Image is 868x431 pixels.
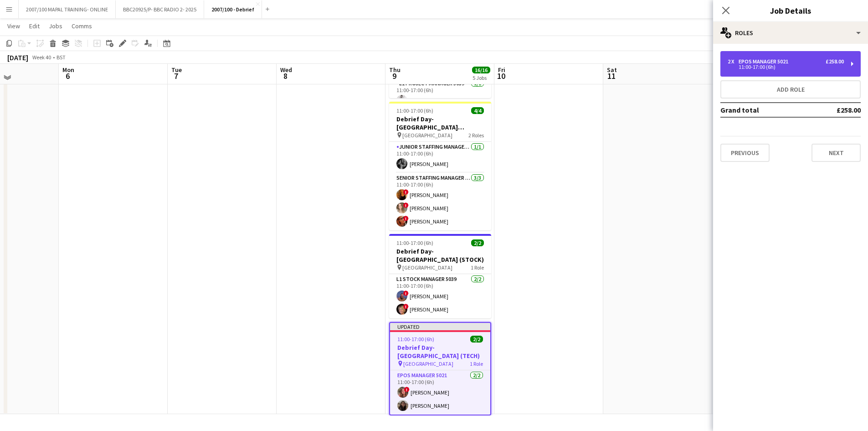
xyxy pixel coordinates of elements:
[390,323,490,330] div: Updated
[389,274,491,318] app-card-role: L1 Stock Manager 50392/211:00-17:00 (6h)![PERSON_NAME]![PERSON_NAME]
[72,22,92,30] span: Comms
[403,291,409,296] span: !
[470,336,483,343] span: 2/2
[713,5,868,16] h3: Job Details
[403,189,409,195] span: !
[204,0,262,18] button: 2007/100 - Debrief
[389,102,491,230] app-job-card: 11:00-17:00 (6h)4/4Debrief Day- [GEOGRAPHIC_DATA] (STAFFING) [GEOGRAPHIC_DATA]2 RolesJunior Staff...
[468,132,484,139] span: 2 Roles
[470,360,483,367] span: 1 Role
[390,343,490,360] h3: Debrief Day- [GEOGRAPHIC_DATA] (TECH)
[56,54,66,61] div: BST
[62,66,74,74] span: Mon
[7,53,28,62] div: [DATE]
[29,22,40,30] span: Edit
[728,58,739,65] div: 2 x
[388,71,401,81] span: 9
[826,58,844,65] div: £258.00
[713,22,868,44] div: Roles
[402,264,452,271] span: [GEOGRAPHIC_DATA]
[280,66,292,74] span: Wed
[471,264,484,271] span: 1 Role
[279,71,292,81] span: 8
[389,66,401,74] span: Thu
[607,66,617,74] span: Sat
[728,65,844,69] div: 11:00-17:00 (6h)
[49,22,62,30] span: Jobs
[19,0,116,18] button: 2007/100 MAPAL TRAINING- ONLINE
[739,58,792,65] div: EPOS Manager 5021
[389,142,491,173] app-card-role: Junior Staffing Manager 50391/111:00-17:00 (6h)[PERSON_NAME]
[403,360,453,367] span: [GEOGRAPHIC_DATA]
[389,115,491,131] h3: Debrief Day- [GEOGRAPHIC_DATA] (STAFFING)
[720,144,770,162] button: Previous
[390,370,490,415] app-card-role: EPOS Manager 50212/211:00-17:00 (6h)![PERSON_NAME][PERSON_NAME]
[45,20,66,32] a: Jobs
[30,54,53,61] span: Week 40
[498,66,505,74] span: Fri
[806,103,861,117] td: £258.00
[68,20,96,32] a: Comms
[473,74,490,81] div: 5 Jobs
[471,107,484,114] span: 4/4
[396,239,433,246] span: 11:00-17:00 (6h)
[403,304,409,309] span: !
[472,67,490,73] span: 16/16
[7,22,20,30] span: View
[171,66,182,74] span: Tue
[720,80,861,99] button: Add role
[389,173,491,230] app-card-role: Senior Staffing Manager 50393/311:00-17:00 (6h)![PERSON_NAME]![PERSON_NAME]![PERSON_NAME]
[471,239,484,246] span: 2/2
[389,78,491,109] app-card-role: L1 Project Manager 50391/111:00-17:00 (6h)[PERSON_NAME]
[403,203,409,208] span: !
[61,71,74,81] span: 6
[397,336,434,343] span: 11:00-17:00 (6h)
[396,107,433,114] span: 11:00-17:00 (6h)
[116,0,204,18] button: BBC20925/P- BBC RADIO 2- 2025
[606,71,617,81] span: 11
[497,71,505,81] span: 10
[4,20,24,32] a: View
[404,387,410,392] span: !
[812,144,861,162] button: Next
[402,132,452,139] span: [GEOGRAPHIC_DATA]
[389,322,491,415] app-job-card: Updated11:00-17:00 (6h)2/2Debrief Day- [GEOGRAPHIC_DATA] (TECH) [GEOGRAPHIC_DATA]1 RoleEPOS Manag...
[403,216,409,221] span: !
[26,20,43,32] a: Edit
[389,234,491,318] app-job-card: 11:00-17:00 (6h)2/2Debrief Day- [GEOGRAPHIC_DATA] (STOCK) [GEOGRAPHIC_DATA]1 RoleL1 Stock Manager...
[389,247,491,264] h3: Debrief Day- [GEOGRAPHIC_DATA] (STOCK)
[720,103,806,117] td: Grand total
[170,71,182,81] span: 7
